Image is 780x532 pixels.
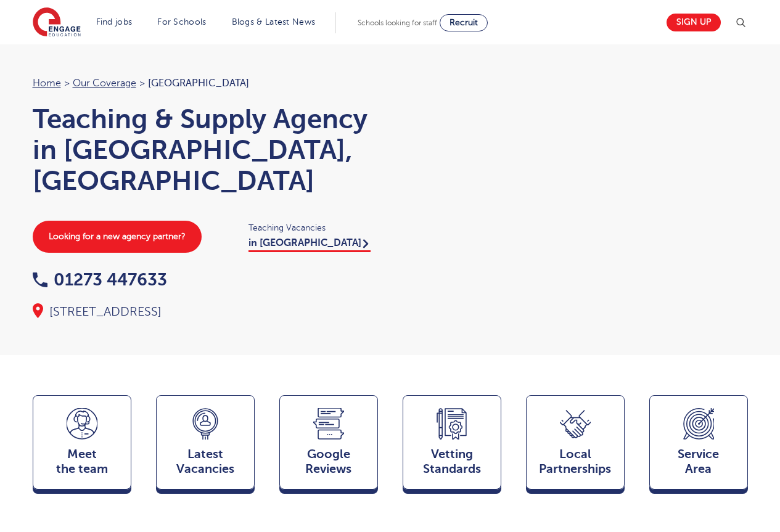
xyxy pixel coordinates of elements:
[33,221,202,253] a: Looking for a new agency partner?
[232,17,316,27] a: Blogs & Latest News
[139,78,145,89] span: >
[450,18,478,27] span: Recruit
[39,447,125,477] span: Meet the team
[279,395,378,495] a: GoogleReviews
[409,447,495,477] span: Vetting Standards
[248,237,371,252] a: in [GEOGRAPHIC_DATA]
[156,395,255,495] a: LatestVacancies
[533,447,618,477] span: Local Partnerships
[403,395,501,495] a: VettingStandards
[649,395,748,495] a: ServiceArea
[33,303,378,321] div: [STREET_ADDRESS]
[33,270,167,289] a: 01273 447633
[157,17,206,27] a: For Schools
[526,395,625,495] a: Local Partnerships
[440,14,488,31] a: Recruit
[73,78,136,89] a: Our coverage
[96,17,133,27] a: Find jobs
[33,7,81,38] img: Engage Education
[33,75,378,91] nav: breadcrumb
[358,18,437,27] span: Schools looking for staff
[248,221,378,235] span: Teaching Vacancies
[33,78,61,89] a: Home
[163,447,248,477] span: Latest Vacancies
[667,14,721,31] a: Sign up
[64,78,70,89] span: >
[656,447,741,477] span: Service Area
[33,104,378,196] h1: Teaching & Supply Agency in [GEOGRAPHIC_DATA], [GEOGRAPHIC_DATA]
[148,78,249,89] span: [GEOGRAPHIC_DATA]
[33,395,131,495] a: Meetthe team
[286,447,371,477] span: Google Reviews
